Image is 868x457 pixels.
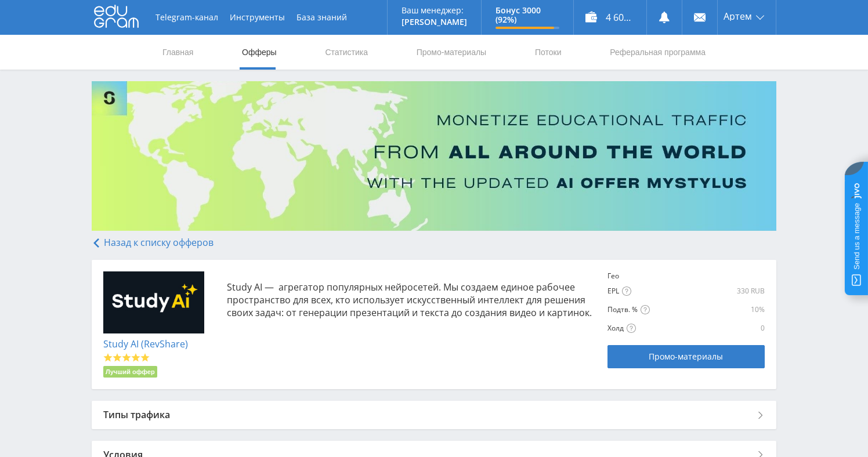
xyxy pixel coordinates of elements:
span: Промо-материалы [649,352,723,361]
div: Подтв. % [607,305,711,315]
div: Гео [607,271,645,281]
img: 26da8b37dabeab13929e644082f29e99.jpg [103,271,204,334]
a: Назад к списку офферов [92,236,214,249]
a: Реферальная программа [609,35,707,70]
span: Артем [724,12,752,21]
div: EPL [607,286,645,296]
div: 10% [714,305,765,314]
li: Лучший оффер [103,366,157,378]
p: [PERSON_NAME] [402,17,467,27]
div: 330 RUB [648,286,765,296]
div: 0 [714,324,765,333]
div: Холд [607,324,711,333]
img: Banner [92,81,776,231]
a: Промо-материалы [607,345,764,368]
a: Study AI (RevShare) [103,338,188,350]
a: Статистика [324,35,369,70]
p: Study AI — агрегатор популярных нейросетей. Мы создаем единое рабочее пространство для всех, кто ... [227,281,596,319]
div: Типы трафика [92,401,776,429]
a: Офферы [241,35,278,70]
a: Промо-материалы [415,35,487,70]
a: Потоки [534,35,563,70]
p: Бонус 3000 (92%) [496,6,559,24]
p: Ваш менеджер: [402,6,467,15]
a: Главная [161,35,194,70]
